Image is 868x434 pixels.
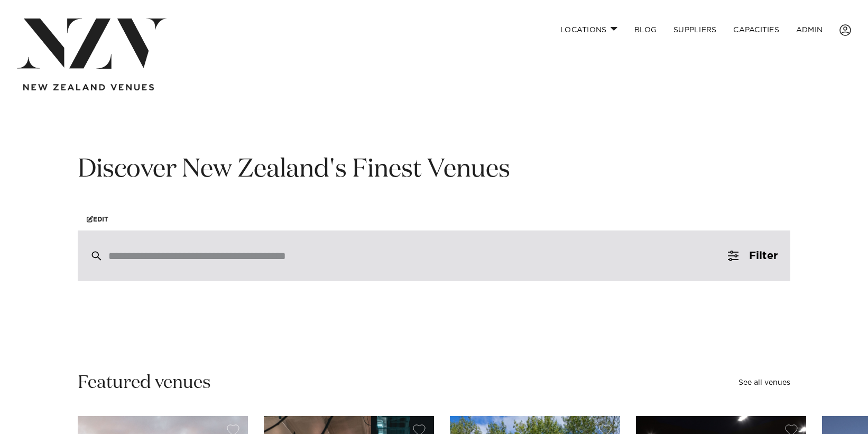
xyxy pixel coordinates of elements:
a: Edit [78,208,117,230]
a: See all venues [738,379,790,386]
a: Locations [552,19,626,41]
img: new-zealand-venues-text.png [23,84,154,91]
a: ADMIN [788,19,831,41]
h2: Featured venues [78,371,211,395]
a: SUPPLIERS [665,19,725,41]
img: nzv-logo.png [17,19,167,69]
a: Capacities [725,19,788,41]
button: Filter [715,230,790,281]
h1: Discover New Zealand's Finest Venues [78,153,790,187]
span: Filter [749,251,778,261]
a: BLOG [626,19,665,41]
